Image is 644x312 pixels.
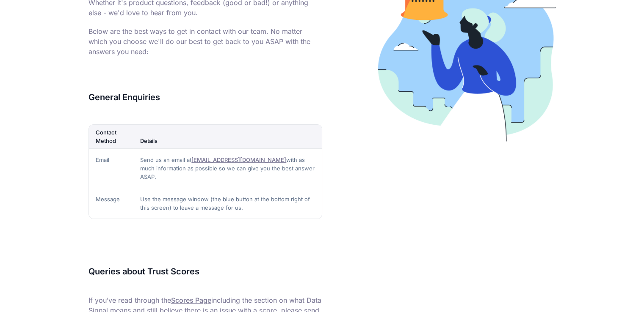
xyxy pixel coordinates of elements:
a: Scores Page [171,296,211,304]
p: Below are the best ways to get in contact with our team. No matter which you choose we'll do our ... [88,26,322,57]
td: Send us an email at with as much information as possible so we can give you the best answer ASAP. [133,148,321,188]
td: Email [89,148,134,188]
td: Message [89,188,134,219]
th: Contact Method [89,125,134,149]
h3: General Enquiries [88,90,322,104]
td: Use the message window (the blue button at the bottom right of this screen) to leave a message fo... [133,188,321,219]
th: Details [133,125,321,149]
h3: Queries about Trust Scores [88,265,322,278]
a: [EMAIL_ADDRESS][DOMAIN_NAME] [191,156,286,163]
